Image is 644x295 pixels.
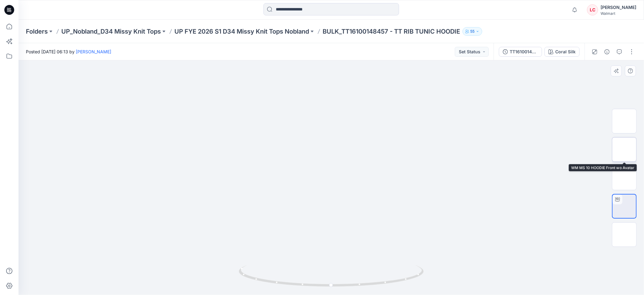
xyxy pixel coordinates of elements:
[587,4,598,15] div: LC
[26,48,111,55] span: Posted [DATE] 06:13 by
[463,27,482,36] button: 55
[26,27,48,36] a: Folders
[602,47,612,57] button: Details
[470,28,475,35] p: 55
[174,27,309,36] a: UP FYE 2026 S1 D34 Missy Knit Tops Nobland
[555,48,576,55] div: Coral Silk
[323,27,460,36] p: BULK_TT16100148457 - TT RIB TUNIC HOODIE
[510,48,538,55] div: TT16100148457_ADM FULL_TT RIB TUNIC HOODIE_NC23-30-1014
[601,11,636,16] div: Walmart
[601,4,636,11] div: [PERSON_NAME]
[499,47,542,57] button: TT16100148457_ADM FULL_TT RIB TUNIC HOODIE_NC23-30-1014
[76,49,111,54] a: [PERSON_NAME]
[544,47,580,57] button: Coral Silk
[61,27,161,36] a: UP_Nobland_D34 Missy Knit Tops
